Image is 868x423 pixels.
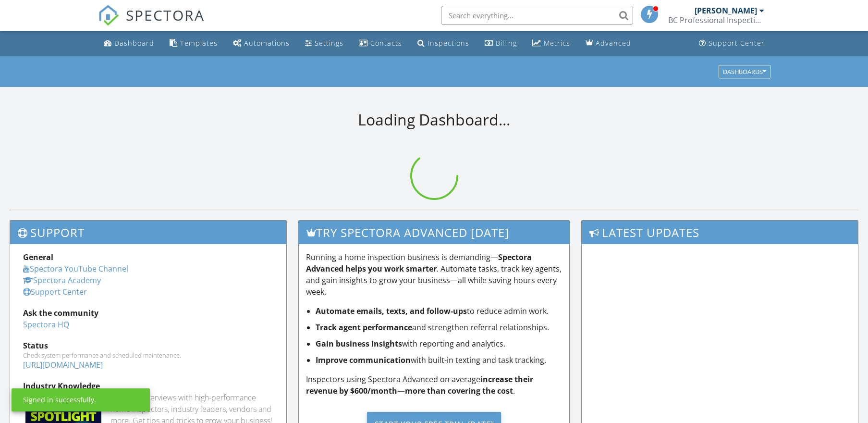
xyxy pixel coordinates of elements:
[668,15,764,25] div: BC Professional Inspections LLC
[441,6,633,25] input: Search everything...
[100,35,158,52] a: Dashboard
[582,35,635,52] a: Advanced
[23,275,101,286] a: Spectora Academy
[114,38,154,48] div: Dashboard
[316,306,467,316] strong: Automate emails, texts, and follow-ups
[316,355,411,365] strong: Improve communication
[544,38,570,48] div: Metrics
[316,338,562,349] li: with reporting and analytics.
[316,322,562,333] li: and strengthen referral relationships.
[695,35,769,52] a: Support Center
[23,263,128,274] a: Spectora YouTube Channel
[370,38,402,48] div: Contacts
[723,68,766,75] div: Dashboards
[23,340,273,351] div: Status
[316,322,412,333] strong: Track agent performance
[126,5,205,25] span: SPECTORA
[306,373,562,397] p: Inspectors using Spectora Advanced on average .
[301,35,347,52] a: Settings
[180,38,218,48] div: Templates
[306,374,533,396] strong: increase their revenue by $600/month—more than covering the cost
[23,286,87,297] a: Support Center
[98,13,205,33] a: SPECTORA
[316,305,562,317] li: to reduce admin work.
[414,35,473,52] a: Inspections
[582,221,858,244] h3: Latest Updates
[229,35,293,52] a: Automations (Basic)
[98,5,119,26] img: The Best Home Inspection Software - Spectora
[596,38,631,48] div: Advanced
[481,35,521,52] a: Billing
[315,38,343,48] div: Settings
[23,360,103,370] a: [URL][DOMAIN_NAME]
[299,221,569,244] h3: Try spectora advanced [DATE]
[316,354,562,366] li: with built-in texting and task tracking.
[316,338,402,349] strong: Gain business insights
[23,380,273,392] div: Industry Knowledge
[428,38,469,48] div: Inspections
[23,351,273,359] div: Check system performance and scheduled maintenance.
[23,395,96,405] div: Signed in successfully.
[10,221,286,244] h3: Support
[166,35,221,52] a: Templates
[528,35,574,52] a: Metrics
[306,252,532,274] strong: Spectora Advanced helps you work smarter
[355,35,406,52] a: Contacts
[23,319,69,330] a: Spectora HQ
[23,307,273,319] div: Ask the community
[695,6,757,15] div: [PERSON_NAME]
[719,65,770,78] button: Dashboards
[709,38,765,48] div: Support Center
[244,38,290,48] div: Automations
[23,252,53,262] strong: General
[496,38,517,48] div: Billing
[306,251,562,298] p: Running a home inspection business is demanding— . Automate tasks, track key agents, and gain ins...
